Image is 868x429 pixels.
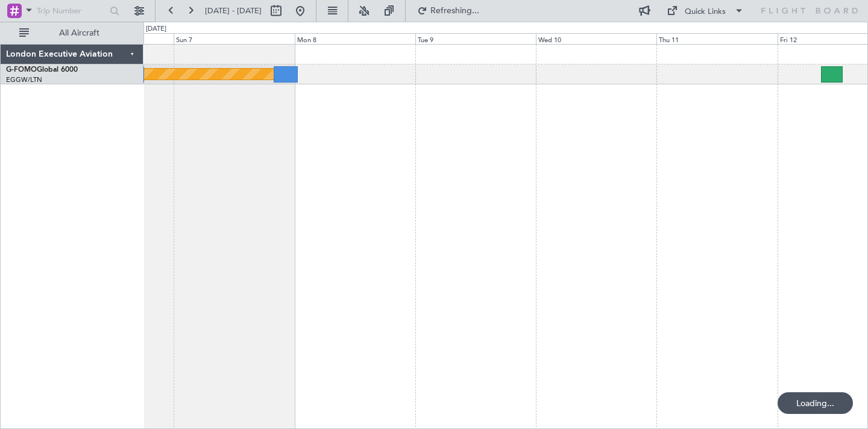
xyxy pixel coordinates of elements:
[146,24,166,34] div: [DATE]
[536,33,656,44] div: Wed 10
[685,6,726,18] div: Quick Links
[6,75,42,84] a: EGGW/LTN
[6,66,78,74] a: G-FOMOGlobal 6000
[656,33,777,44] div: Thu 11
[661,1,750,20] button: Quick Links
[778,392,853,414] div: Loading...
[412,1,484,20] button: Refreshing...
[13,23,131,43] button: All Aircraft
[37,2,106,20] input: Trip Number
[205,5,262,16] span: [DATE] - [DATE]
[6,66,37,74] span: G-FOMO
[415,33,536,44] div: Tue 9
[31,29,127,37] span: All Aircraft
[174,33,294,44] div: Sun 7
[295,33,415,44] div: Mon 8
[430,7,480,15] span: Refreshing...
